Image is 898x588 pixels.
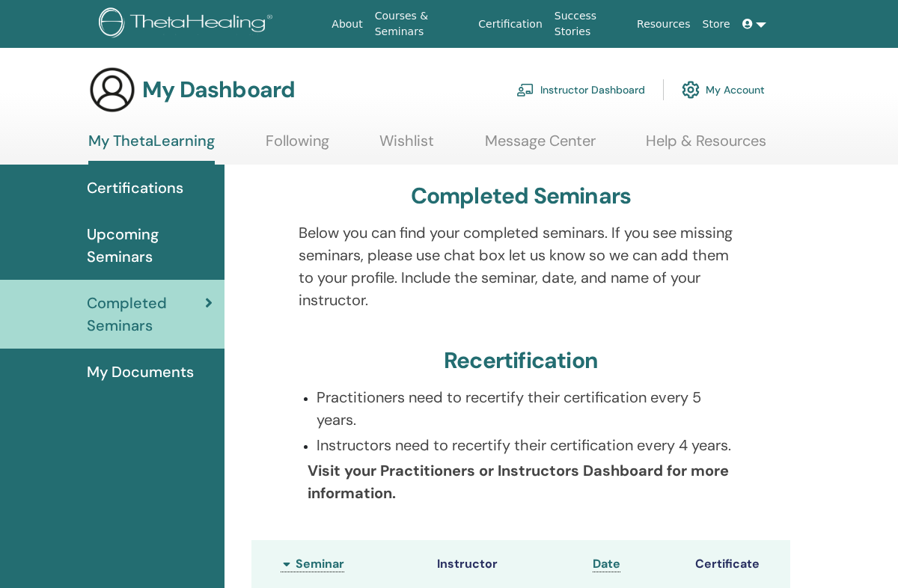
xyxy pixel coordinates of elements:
a: Following [266,132,329,161]
img: cog.svg [682,77,700,102]
a: Resources [631,10,697,38]
p: Practitioners need to recertify their certification every 5 years. [317,386,744,431]
span: Certifications [87,177,183,199]
a: Instructor Dashboard [516,73,645,106]
a: My Account [682,73,765,106]
span: My Documents [87,361,194,383]
span: Completed Seminars [87,292,205,337]
a: Message Center [485,132,596,161]
a: Date [593,556,620,572]
a: Certification [472,10,548,38]
th: Instructor [430,540,586,588]
b: Visit your Practitioners or Instructors Dashboard for more information. [308,461,729,503]
th: Certificate [688,540,790,588]
a: Help & Resources [646,132,766,161]
a: My ThetaLearning [88,132,215,165]
h3: Completed Seminars [411,183,632,209]
p: Below you can find your completed seminars. If you see missing seminars, please use chat box let ... [299,221,744,311]
a: Store [697,10,736,38]
a: Courses & Seminars [369,2,473,46]
a: Wishlist [379,132,434,161]
span: Date [593,556,620,572]
a: About [326,10,368,38]
img: chalkboard-teacher.svg [516,83,534,97]
a: Success Stories [549,2,631,46]
img: logo.png [99,7,278,41]
h3: Recertification [444,347,598,374]
img: generic-user-icon.jpg [88,66,136,114]
h3: My Dashboard [142,76,295,103]
span: Upcoming Seminars [87,223,213,268]
p: Instructors need to recertify their certification every 4 years. [317,434,744,456]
